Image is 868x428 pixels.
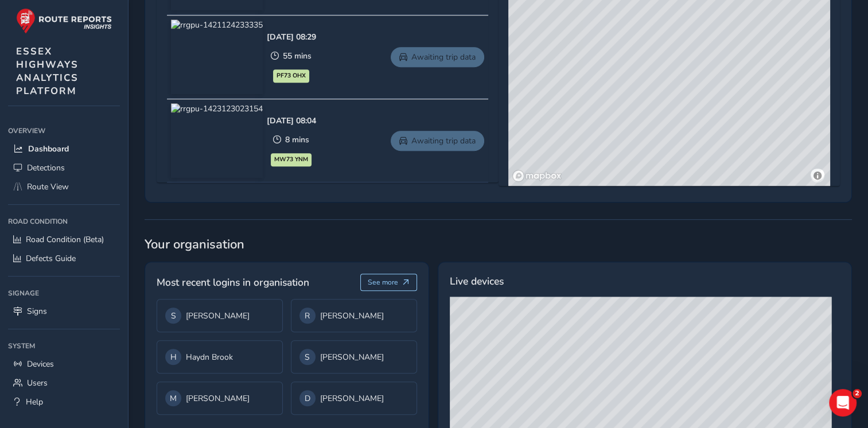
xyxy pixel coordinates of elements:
div: Haydn Brook [165,349,274,365]
span: M [170,393,177,404]
img: rr logo [16,8,112,34]
a: Signs [8,302,120,321]
a: Awaiting trip data [391,47,484,67]
div: [PERSON_NAME] [299,390,408,406]
span: Detections [27,162,65,173]
span: S [171,310,176,321]
button: See more [360,274,417,291]
a: Road Condition (Beta) [8,230,120,249]
span: R [305,310,310,321]
span: MW73 YNM [274,155,308,164]
span: Dashboard [28,143,69,154]
span: 2 [853,389,862,398]
div: [PERSON_NAME] [165,390,274,406]
span: 8 mins [285,134,309,145]
span: Defects Guide [26,253,76,264]
div: [PERSON_NAME] [299,308,408,324]
div: [DATE] 08:29 [267,32,316,42]
span: Help [26,396,43,407]
span: PF73 OHX [277,71,306,80]
a: Route View [8,177,120,196]
span: Route View [27,181,69,192]
span: H [170,352,177,363]
div: [DATE] 08:04 [267,115,316,126]
span: ESSEX HIGHWAYS ANALYTICS PLATFORM [16,45,79,98]
div: [PERSON_NAME] [299,349,408,365]
span: 55 mins [283,50,312,61]
iframe: Intercom live chat [829,389,857,417]
span: See more [368,278,398,287]
a: Devices [8,355,120,373]
a: Dashboard [8,139,120,158]
div: Road Condition [8,213,120,230]
span: Most recent logins in organisation [157,275,309,290]
a: Detections [8,158,120,177]
span: Devices [27,359,54,369]
img: rrgpu-1423123023154 [171,103,263,178]
a: Help [8,392,120,411]
span: Live devices [450,274,504,289]
span: Users [27,378,48,388]
a: Users [8,373,120,392]
div: [PERSON_NAME] [165,308,274,324]
div: Signage [8,285,120,302]
span: S [305,352,310,363]
a: Awaiting trip data [391,131,484,151]
span: Your organisation [145,236,852,253]
span: Road Condition (Beta) [26,234,104,245]
span: Signs [27,306,47,317]
img: rrgpu-1421124233335 [171,20,263,94]
a: Defects Guide [8,249,120,268]
span: D [305,393,310,404]
div: System [8,337,120,355]
div: Overview [8,122,120,139]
